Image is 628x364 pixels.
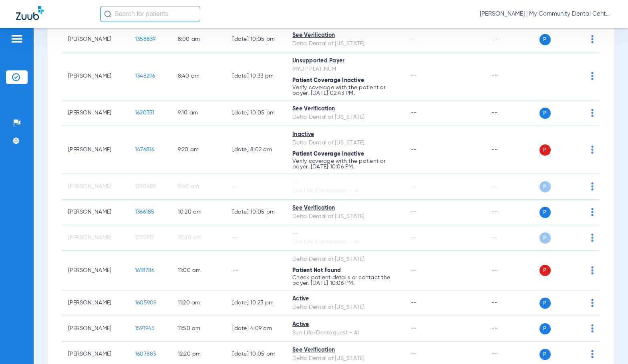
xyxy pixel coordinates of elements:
td: 9:20 AM [171,126,226,174]
div: Delta Dental of [US_STATE] [292,255,398,264]
span: 1366185 [135,209,155,215]
p: Verify coverage with the patient or payer. [DATE] 10:06 PM. [292,158,398,170]
div: Inactive [292,130,398,139]
td: [PERSON_NAME] [62,251,129,290]
div: -- [292,178,398,187]
td: 11:20 AM [171,290,226,316]
td: [PERSON_NAME] [62,174,129,200]
img: group-dot-blue.svg [591,266,594,274]
span: 1605909 [135,300,157,306]
span: 1591945 [135,326,155,331]
span: 1618786 [135,268,155,273]
td: 10:20 AM [171,200,226,225]
div: Delta Dental of [US_STATE] [292,212,398,221]
span: -- [411,268,417,273]
div: MYDP PLATINUM [292,65,398,74]
td: [DATE] 10:33 PM [226,52,286,100]
img: group-dot-blue.svg [591,109,594,117]
img: group-dot-blue.svg [591,72,594,80]
div: Delta Dental of [US_STATE] [292,139,398,147]
td: -- [226,174,286,200]
div: See Verification [292,346,398,354]
div: Active [292,320,398,329]
div: See Verification [292,105,398,113]
td: 11:50 AM [171,316,226,342]
img: group-dot-blue.svg [591,324,594,332]
td: [PERSON_NAME] [62,126,129,174]
span: -- [411,300,417,306]
div: See Verification [292,204,398,212]
td: [PERSON_NAME] [62,52,129,100]
span: Patient Coverage Inactive [292,151,364,157]
td: [DATE] 4:09 AM [226,316,286,342]
iframe: Chat Widget [588,326,628,364]
span: P [539,265,551,276]
td: [DATE] 10:05 PM [226,27,286,52]
td: 8:00 AM [171,27,226,52]
img: group-dot-blue.svg [591,208,594,216]
span: 1607883 [135,351,156,357]
div: -- [292,230,398,238]
span: P [539,323,551,334]
p: Check patient details or contact the payer. [DATE] 10:06 PM. [292,275,398,286]
span: Patient Coverage Inactive [292,78,364,83]
td: -- [226,225,286,251]
span: -- [411,184,417,189]
span: 1358839 [135,36,156,42]
td: -- [485,27,539,52]
td: [DATE] 10:05 PM [226,100,286,126]
span: -- [411,36,417,42]
div: Delta Dental of [US_STATE] [292,113,398,122]
td: [PERSON_NAME] [62,290,129,316]
td: 9:10 AM [171,100,226,126]
td: -- [485,225,539,251]
img: group-dot-blue.svg [591,146,594,154]
td: -- [485,290,539,316]
td: [PERSON_NAME] [62,316,129,342]
td: -- [485,52,539,100]
div: Sun Life/Dentaquest - AI [292,329,398,337]
div: Delta Dental of [US_STATE] [292,40,398,48]
td: 8:40 AM [171,52,226,100]
span: P [539,207,551,218]
img: group-dot-blue.svg [591,35,594,43]
span: P [539,144,551,156]
span: -- [411,209,417,215]
span: -- [411,351,417,357]
td: -- [485,200,539,225]
img: group-dot-blue.svg [591,234,594,242]
div: Sun Life/Dentaquest - AI [292,238,398,246]
span: 1476816 [135,147,155,152]
td: 10:20 AM [171,225,226,251]
img: hamburger-icon [10,34,23,44]
div: Sun Life/Dentaquest - AI [292,187,398,195]
span: 1225917 [135,235,154,240]
span: -- [411,326,417,331]
td: [PERSON_NAME] [62,225,129,251]
td: -- [485,100,539,126]
span: -- [411,147,417,152]
span: P [539,108,551,119]
span: -- [411,110,417,116]
span: P [539,349,551,360]
span: Patient Not Found [292,268,341,273]
span: P [539,298,551,309]
span: [PERSON_NAME] | My Community Dental Centers [480,10,612,18]
span: 1348296 [135,73,155,79]
span: -- [411,235,417,240]
div: Active [292,295,398,303]
td: [DATE] 8:02 AM [226,126,286,174]
span: 1620331 [135,110,155,116]
img: Search Icon [104,10,111,18]
td: 11:00 AM [171,251,226,290]
span: 1290489 [135,184,156,189]
td: [PERSON_NAME] [62,200,129,225]
td: -- [485,251,539,290]
span: -- [411,73,417,79]
td: [PERSON_NAME] [62,27,129,52]
div: See Verification [292,31,398,40]
td: 9:40 AM [171,174,226,200]
img: group-dot-blue.svg [591,299,594,307]
span: P [539,34,551,45]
